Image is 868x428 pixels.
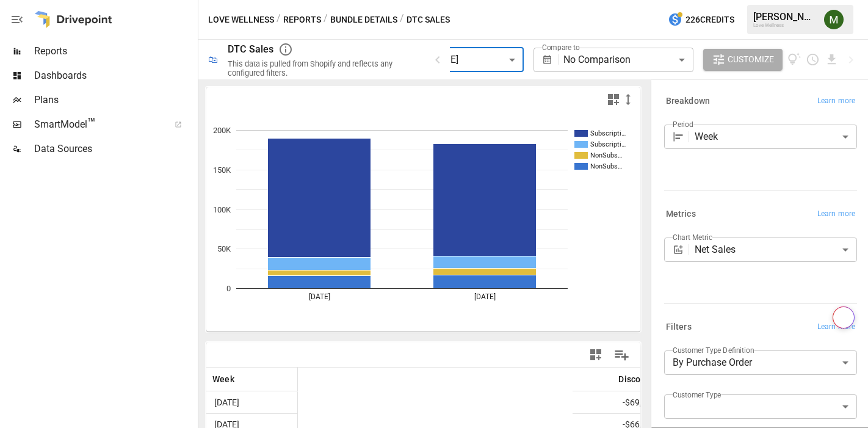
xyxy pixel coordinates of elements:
span: -$69,995 [579,392,658,413]
label: Chart Metric [673,232,712,242]
div: [PERSON_NAME] [753,11,817,23]
div: This data is pulled from Shopify and reflects any configured filters. [228,59,416,78]
text: 50K [217,244,231,253]
img: Meredith Lacasse [824,10,844,29]
button: Meredith Lacasse [817,2,851,37]
button: Manage Columns [608,341,635,369]
div: Love Wellness [753,23,817,28]
span: Week [212,373,234,385]
text: [DATE] [309,292,330,301]
button: Love Wellness [208,12,274,27]
div: [DATE] - [DATE] [394,48,523,72]
text: 100K [213,205,231,214]
text: Subscripti… [590,129,626,137]
text: [DATE] [474,292,496,301]
svg: A chart. [206,112,631,332]
span: Learn more [817,208,855,220]
label: Compare to [542,42,580,53]
button: View documentation [787,49,801,71]
button: 226Credits [663,9,739,31]
text: 0 [226,284,231,293]
button: Download report [825,53,839,67]
button: Reports [283,12,321,27]
h6: Breakdown [666,95,710,108]
text: 150K [213,165,231,175]
div: No Comparison [563,48,693,72]
span: Learn more [817,321,855,333]
label: Period [673,119,693,129]
div: / [324,12,328,27]
span: 226 Credits [685,12,734,27]
span: Reports [34,44,195,59]
span: Dashboards [34,68,195,83]
span: [DATE] [212,392,291,413]
label: Customer Type Definition [673,345,754,355]
div: By Purchase Order [664,350,857,375]
button: Bundle Details [330,12,397,27]
span: Learn more [817,95,855,107]
span: ™ [87,115,96,131]
button: Customize [703,49,783,71]
div: Week [695,125,857,149]
text: 200K [213,126,231,135]
div: / [400,12,404,27]
div: DTC Sales [228,43,273,55]
span: Data Sources [34,142,195,156]
div: / [277,12,281,27]
div: 🛍 [208,54,218,65]
span: SmartModel [34,117,161,132]
text: NonSubs… [590,151,622,159]
text: NonSubs… [590,162,622,170]
span: Discounts [618,373,658,385]
h6: Metrics [666,208,696,221]
div: Net Sales [695,238,857,262]
h6: Filters [666,321,692,334]
span: Plans [34,93,195,107]
label: Customer Type [673,390,722,400]
button: Schedule report [806,53,820,67]
text: Subscripti… [590,140,626,148]
span: Customize [728,52,774,67]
